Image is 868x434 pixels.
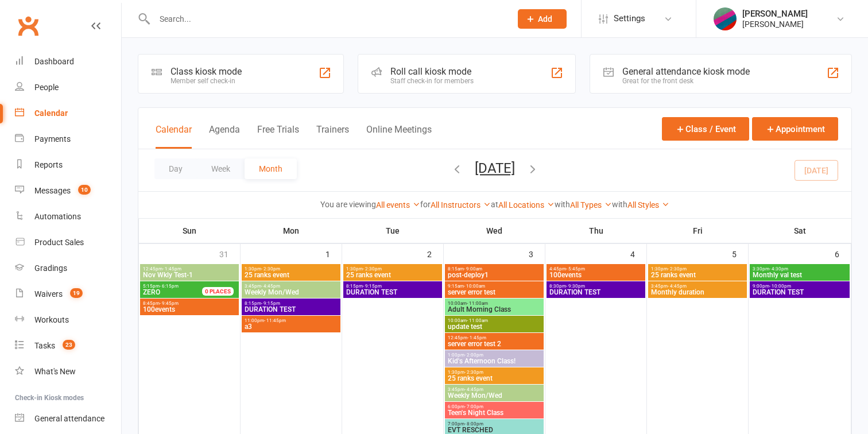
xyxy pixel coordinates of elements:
[15,359,121,385] a: What's New
[209,124,240,149] button: Agenda
[366,124,432,149] button: Online Meetings
[244,284,338,289] span: 3:45pm
[467,335,486,340] span: - 1:45pm
[566,284,585,289] span: - 9:30pm
[447,301,541,306] span: 10:00am
[346,289,440,296] span: DURATION TEST
[320,200,376,209] strong: You are viewing
[151,11,503,27] input: Search...
[714,7,737,30] img: thumb_image1651469884.png
[264,318,286,323] span: - 11:45pm
[363,284,382,289] span: - 9:15pm
[202,287,234,296] div: 0 PLACES
[156,124,192,149] button: Calendar
[197,158,245,179] button: Week
[447,323,541,330] span: update test
[346,266,440,272] span: 1:30pm
[70,288,83,298] span: 19
[769,284,791,289] span: - 10:00pm
[219,244,240,263] div: 31
[769,266,788,272] span: - 4:30pm
[549,289,643,296] span: DURATION TEST
[752,117,838,141] button: Appointment
[376,200,420,210] a: All events
[78,185,91,195] span: 10
[346,272,440,278] span: 25 ranks event
[390,66,474,77] div: Roll call kiosk mode
[498,200,555,210] a: All Locations
[749,219,851,243] th: Sat
[447,392,541,399] span: Weekly Mon/Wed
[390,77,474,85] div: Staff check-in for members
[464,352,483,358] span: - 2:00pm
[668,284,687,289] span: - 4:45pm
[139,219,241,243] th: Sun
[142,306,237,313] span: 100events
[142,301,237,306] span: 8:45pm
[447,387,541,392] span: 3:45pm
[742,9,808,19] div: [PERSON_NAME]
[15,307,121,333] a: Workouts
[447,421,541,427] span: 7:00pm
[742,19,808,29] div: [PERSON_NAME]
[447,340,541,347] span: server error test 2
[244,323,338,330] span: a3
[34,289,63,299] div: Waivers
[732,244,748,263] div: 5
[549,266,643,272] span: 4:45pm
[447,284,541,289] span: 9:15am
[555,200,570,209] strong: with
[244,289,338,296] span: Weekly Mon/Wed
[447,289,541,296] span: server error test
[34,367,76,376] div: What's New
[154,158,197,179] button: Day
[545,219,647,243] th: Thu
[447,335,541,340] span: 12:45pm
[447,352,541,358] span: 1:00pm
[34,134,71,144] div: Payments
[447,272,541,278] span: post-deploy1
[835,244,851,263] div: 6
[518,9,567,29] button: Add
[570,200,612,210] a: All Types
[447,409,541,416] span: Teen's Night Class
[162,266,181,272] span: - 1:45pm
[241,219,342,243] th: Mon
[15,49,121,75] a: Dashboard
[34,186,71,195] div: Messages
[467,318,488,323] span: - 11:00am
[34,414,104,423] div: General attendance
[63,340,75,350] span: 23
[34,57,74,66] div: Dashboard
[464,370,483,375] span: - 2:30pm
[431,200,491,210] a: All Instructors
[142,272,237,278] span: Nov Wkly Test-1
[160,301,179,306] span: - 9:45pm
[316,124,349,149] button: Trainers
[467,301,488,306] span: - 11:00am
[752,289,847,296] span: DURATION TEST
[668,266,687,272] span: - 2:30pm
[143,288,160,296] span: ZERO
[447,427,541,433] span: EVT RESCHED
[15,152,121,178] a: Reports
[612,200,627,209] strong: with
[650,266,745,272] span: 1:30pm
[15,255,121,281] a: Gradings
[464,387,483,392] span: - 4:45pm
[244,306,338,313] span: DURATION TEST
[261,301,280,306] span: - 9:15pm
[647,219,749,243] th: Fri
[622,66,750,77] div: General attendance kiosk mode
[447,358,541,365] span: Kid's Afternoon Class!
[15,126,121,152] a: Payments
[447,266,541,272] span: 8:15am
[549,284,643,289] span: 8:30pm
[630,244,646,263] div: 4
[363,266,382,272] span: - 2:30pm
[15,75,121,100] a: People
[15,100,121,126] a: Calendar
[244,318,338,323] span: 11:00pm
[15,178,121,204] a: Messages 10
[420,200,431,209] strong: for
